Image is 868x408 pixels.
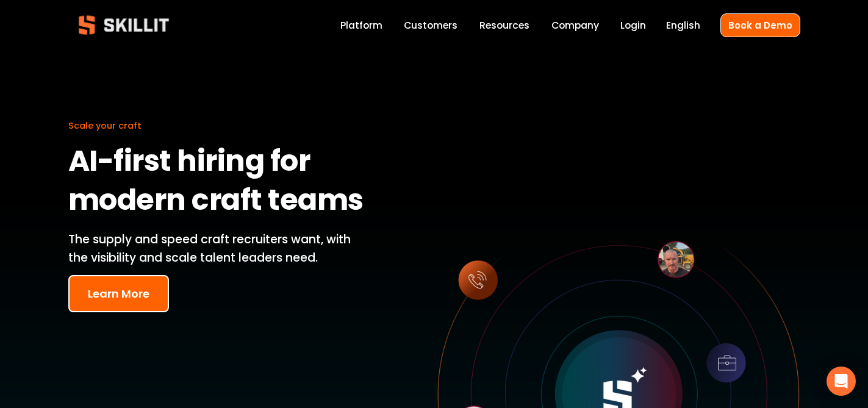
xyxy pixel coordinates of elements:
[620,17,646,34] a: Login
[827,367,856,396] div: Open Intercom Messenger
[479,18,529,32] span: Resources
[340,17,382,34] a: Platform
[551,17,599,34] a: Company
[68,7,179,43] img: Skillit
[666,17,700,34] div: language picker
[68,275,169,312] button: Learn More
[404,17,457,34] a: Customers
[68,120,142,132] span: Scale your craft
[68,138,364,227] strong: AI-first hiring for modern craft teams
[479,17,529,34] a: folder dropdown
[68,231,370,268] p: The supply and speed craft recruiters want, with the visibility and scale talent leaders need.
[666,18,700,32] span: English
[720,13,800,37] a: Book a Demo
